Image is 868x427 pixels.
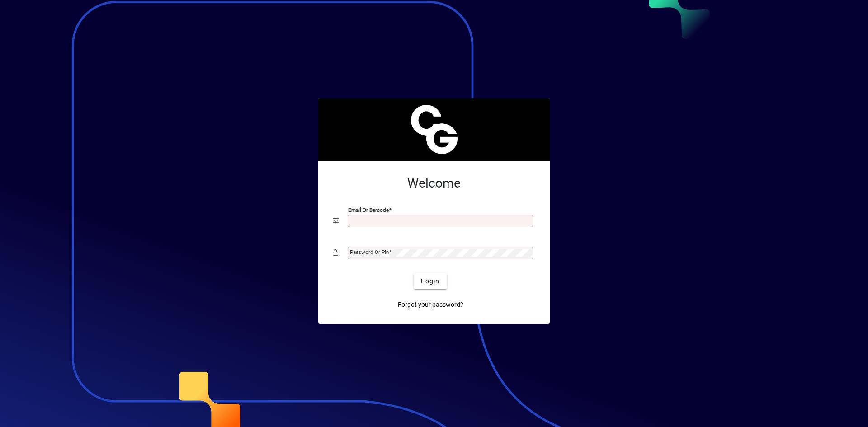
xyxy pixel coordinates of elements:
span: Login [421,277,439,286]
h2: Welcome [333,176,535,191]
a: Forgot your password? [394,296,467,313]
span: Forgot your password? [398,300,463,310]
button: Login [414,273,447,289]
mat-label: Password or Pin [350,249,389,255]
mat-label: Email or Barcode [348,207,389,213]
